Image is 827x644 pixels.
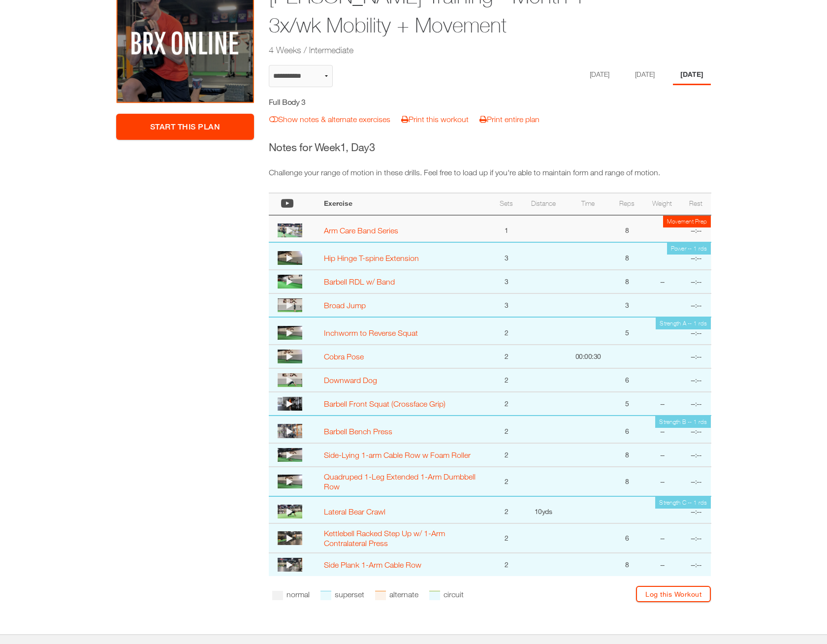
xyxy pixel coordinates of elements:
li: Day 3 [673,65,711,85]
td: -- [643,523,681,553]
td: 8 [611,443,643,467]
li: Day 1 [582,65,617,85]
a: Quadruped 1-Leg Extended 1-Arm Dumbbell Row [324,472,476,491]
img: thumbnail.png [278,350,302,363]
td: --:-- [681,215,711,243]
a: Barbell Bench Press [324,427,392,436]
img: thumbnail.png [278,531,302,545]
td: --:-- [681,345,711,368]
a: Downward Dog [324,376,377,385]
h5: Full Body 3 [269,97,445,107]
td: --:-- [681,467,711,496]
img: thumbnail.png [278,251,302,265]
img: thumbnail.png [278,475,302,488]
td: -- [643,270,681,293]
td: Power -- 1 rds [667,243,711,255]
th: Sets [491,193,521,215]
span: 3 [369,141,375,154]
td: 10 [521,496,566,524]
td: --:-- [681,270,711,293]
a: Arm Care Band Series [324,226,398,235]
th: Weight [643,193,681,215]
td: 6 [611,523,643,553]
td: 5 [611,392,643,416]
td: 00:00:30 [566,345,611,368]
img: thumbnail.png [278,326,302,340]
td: --:-- [681,317,711,345]
td: --:-- [681,416,711,443]
td: 5 [611,317,643,345]
td: 2 [491,523,521,553]
td: 3 [491,293,521,317]
td: 8 [611,553,643,576]
a: Barbell RDL w/ Band [324,277,395,286]
a: Lateral Bear Crawl [324,507,385,516]
td: 8 [611,215,643,243]
p: Challenge your range of motion in these drills. Feel free to load up if you're able to maintain f... [269,167,711,178]
th: Rest [681,193,711,215]
td: --:-- [681,293,711,317]
td: 2 [491,496,521,524]
td: 2 [491,345,521,368]
td: 2 [491,553,521,576]
a: Barbell Front Squat (Crossface Grip) [324,399,445,408]
td: --:-- [681,242,711,270]
a: Print this workout [401,115,469,124]
li: Day 2 [628,65,662,85]
a: Broad Jump [324,301,366,310]
td: -- [643,467,681,496]
td: --:-- [681,496,711,524]
h2: 4 Weeks / Intermediate [269,44,635,56]
td: --:-- [681,368,711,392]
td: -- [643,416,681,443]
li: alternate [375,586,418,603]
td: --:-- [681,392,711,416]
td: 3 [611,293,643,317]
th: Reps [611,193,643,215]
a: Inchworm to Reverse Squat [324,328,418,337]
td: -- [643,443,681,467]
a: Log this Workout [636,586,711,602]
td: Strength B -- 1 rds [655,416,711,428]
td: 2 [491,443,521,467]
h3: Notes for Week , Day [269,140,711,155]
img: thumbnail.png [278,275,302,289]
td: 3 [491,270,521,293]
td: -- [643,392,681,416]
span: yds [542,507,552,515]
td: 8 [611,270,643,293]
li: normal [272,586,310,603]
img: thumbnail.png [278,298,302,312]
td: 8 [611,467,643,496]
td: 2 [491,416,521,443]
span: 1 [340,141,346,154]
td: Movement Prep [663,216,711,227]
td: --:-- [681,523,711,553]
img: thumbnail.png [278,505,302,518]
a: Show notes & alternate exercises [269,115,390,124]
li: circuit [429,586,464,603]
td: 8 [611,242,643,270]
td: --:-- [681,443,711,467]
td: 3 [491,242,521,270]
a: Start This Plan [116,114,254,140]
td: 6 [611,368,643,392]
td: 6 [611,416,643,443]
img: thumbnail.png [278,448,302,462]
td: Strength C -- 1 rds [655,497,711,509]
a: Cobra Pose [324,352,364,361]
a: Side Plank 1-Arm Cable Row [324,560,421,569]
td: 2 [491,467,521,496]
img: thumbnail.png [278,558,302,572]
th: Time [566,193,611,215]
img: thumbnail.png [278,224,302,237]
td: 1 [491,215,521,243]
a: Kettlebell Racked Step Up w/ 1-Arm Contralateral Press [324,529,445,547]
td: Strength A -- 1 rds [656,318,711,329]
td: --:-- [681,553,711,576]
td: 2 [491,317,521,345]
a: Side-Lying 1-arm Cable Row w Foam Roller [324,451,471,459]
a: Hip Hinge T-spine Extension [324,254,419,262]
td: 2 [491,392,521,416]
img: thumbnail.png [278,397,302,411]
